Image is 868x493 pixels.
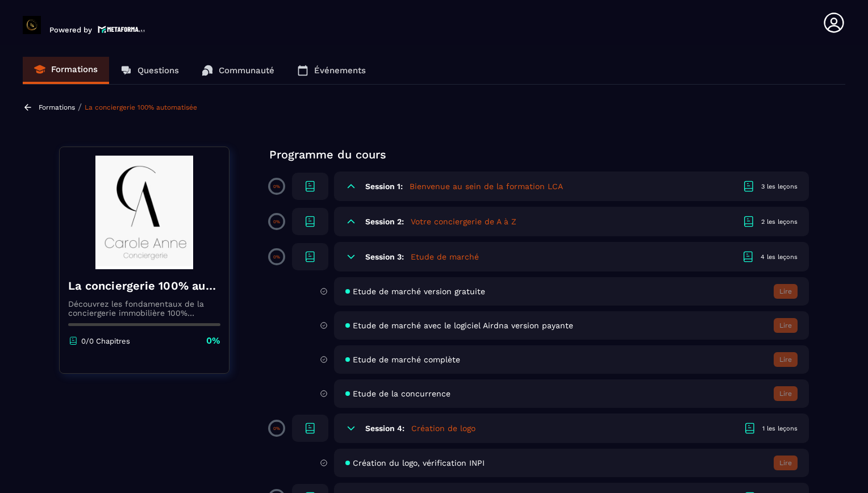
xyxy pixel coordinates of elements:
[269,147,809,162] p: Programme du cours
[51,64,98,74] p: Formations
[273,219,280,224] p: 0%
[286,57,377,84] a: Événements
[314,65,366,76] p: Événements
[411,423,475,434] h5: Création de logo
[353,287,485,296] span: Etude de marché version gratuite
[411,251,479,262] h5: Etude de marché
[365,252,404,261] h6: Session 3:
[761,218,798,226] div: 2 les leçons
[81,337,130,345] p: 0/0 Chapitres
[761,182,798,191] div: 3 les leçons
[98,24,145,34] img: logo
[68,278,220,294] h4: La conciergerie 100% automatisée
[365,182,403,191] h6: Session 1:
[78,102,82,112] span: /
[774,386,798,401] button: Lire
[353,355,460,364] span: Etude de marché complète
[365,424,404,433] h6: Session 4:
[68,156,220,269] img: banner
[273,426,280,431] p: 0%
[190,57,286,84] a: Communauté
[761,253,798,261] div: 4 les leçons
[353,458,485,467] span: Création du logo, vérification INPI
[411,216,516,227] h5: Votre conciergerie de A à Z
[137,65,179,76] p: Questions
[49,26,92,34] p: Powered by
[68,299,220,317] p: Découvrez les fondamentaux de la conciergerie immobilière 100% automatisée. Cette formation est c...
[353,389,450,398] span: Etude de la concurrence
[39,103,75,111] a: Formations
[206,335,220,347] p: 0%
[219,65,274,76] p: Communauté
[774,318,798,333] button: Lire
[23,16,41,34] img: logo-branding
[774,456,798,470] button: Lire
[353,321,573,330] span: Etude de marché avec le logiciel Airdna version payante
[273,184,280,189] p: 0%
[410,181,563,192] h5: Bienvenue au sein de la formation LCA
[85,103,197,111] a: La conciergerie 100% automatisée
[273,254,280,260] p: 0%
[774,352,798,367] button: Lire
[109,57,190,84] a: Questions
[23,57,109,84] a: Formations
[365,217,404,226] h6: Session 2:
[762,424,798,433] div: 1 les leçons
[774,284,798,299] button: Lire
